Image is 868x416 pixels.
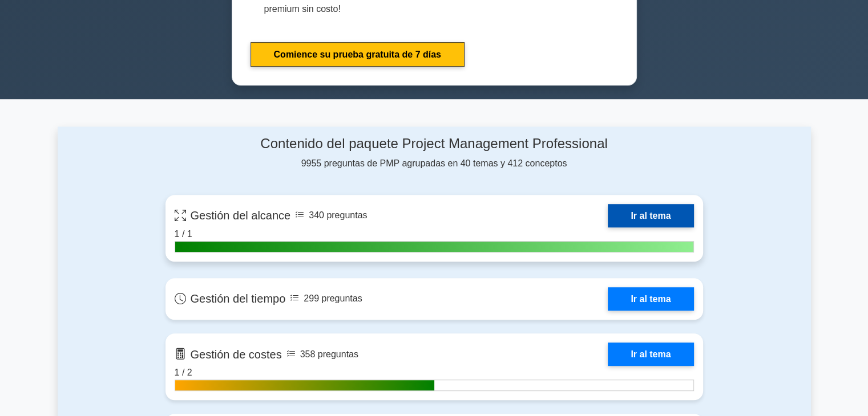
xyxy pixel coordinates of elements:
[608,204,693,227] a: Ir al tema
[608,287,693,311] a: Ir al tema
[251,42,465,67] a: Comience su prueba gratuita de 7 días
[608,342,693,366] a: Ir al tema
[301,158,567,168] font: 9955 preguntas de PMP agrupadas en 40 temas y 412 conceptos
[260,136,607,151] font: Contenido del paquete Project Management Professional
